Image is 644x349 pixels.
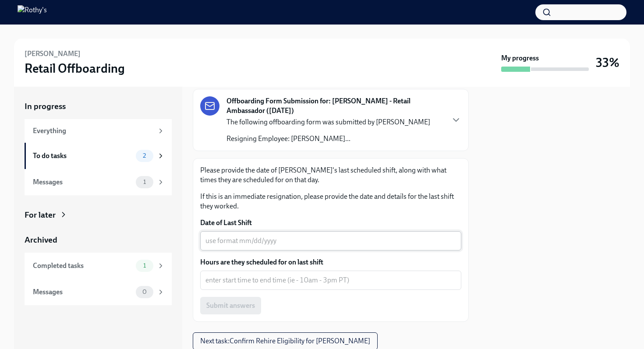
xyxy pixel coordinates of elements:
span: 1 [138,262,151,269]
a: Messages1 [25,169,172,195]
h6: [PERSON_NAME] [25,49,81,59]
div: Completed tasks [33,261,132,271]
a: In progress [25,101,172,112]
div: Messages [33,177,132,187]
div: Everything [33,126,153,136]
div: For later [25,209,56,221]
span: Next task : Confirm Rehire Eligibility for [PERSON_NAME] [200,337,370,345]
span: 0 [137,289,152,295]
strong: My progress [501,53,539,63]
label: Hours are they scheduled for on last shift [200,257,461,267]
a: Everything [25,119,172,143]
label: Date of Last Shift [200,218,461,228]
span: 2 [138,152,151,159]
strong: Offboarding Form Submission for: [PERSON_NAME] - Retail Ambassador ([DATE]) [226,96,444,116]
h3: 33% [596,55,619,71]
a: To do tasks2 [25,143,172,169]
div: Messages [33,287,132,297]
p: Resigning Employee: [PERSON_NAME]... [226,134,430,144]
h3: Retail Offboarding [25,60,125,76]
a: Completed tasks1 [25,253,172,279]
p: If this is an immediate resignation, please provide the date and details for the last shift they ... [200,192,461,211]
p: Please provide the date of [PERSON_NAME]'s last scheduled shift, along with what times they are s... [200,166,461,185]
a: Messages0 [25,279,172,305]
p: The following offboarding form was submitted by [PERSON_NAME] [226,117,430,127]
div: To do tasks [33,151,132,161]
img: Rothy's [18,5,47,19]
a: Archived [25,234,172,246]
a: For later [25,209,172,221]
span: 1 [138,179,151,185]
